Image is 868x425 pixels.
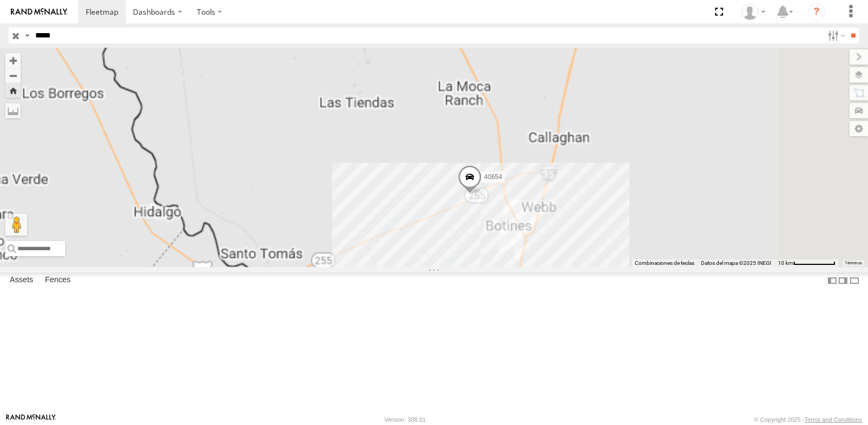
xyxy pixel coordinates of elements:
i: ? [808,3,825,21]
span: 10 km [778,260,793,266]
label: Map Settings [850,121,868,136]
a: Términos (se abre en una nueva pestaña) [845,261,862,265]
label: Hide Summary Table [849,272,860,288]
button: Escala del mapa: 10 km por 74 píxeles [775,259,839,267]
div: Version: 308.01 [385,416,426,423]
a: Visit our Website [6,414,56,425]
div: Miguel Cantu [738,4,769,20]
img: rand-logo.svg [11,8,67,16]
button: Arrastra al hombrecito al mapa para abrir Street View [5,214,27,236]
span: Datos del mapa ©2025 INEGI [701,260,771,266]
label: Search Query [23,28,31,43]
div: © Copyright 2025 - [754,416,862,423]
button: Zoom in [5,53,21,68]
span: 40654 [484,173,502,181]
label: Dock Summary Table to the Right [838,272,848,288]
a: Terms and Conditions [805,416,862,423]
label: Assets [4,273,39,288]
label: Search Filter Options [824,28,847,43]
label: Dock Summary Table to the Left [827,272,838,288]
button: Combinaciones de teclas [635,259,694,267]
label: Fences [40,273,76,288]
button: Zoom Home [5,83,21,98]
label: Measure [5,103,21,118]
button: Zoom out [5,68,21,83]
